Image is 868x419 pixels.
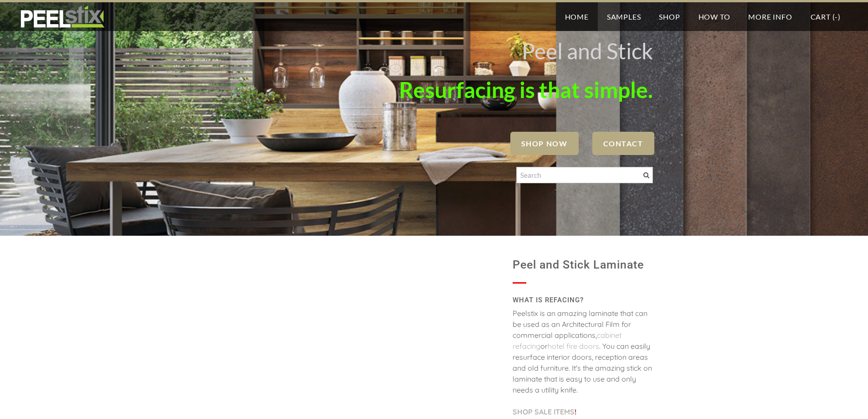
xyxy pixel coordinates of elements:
a: Home [556,2,598,31]
a: SHOP NOW [510,132,579,155]
a: cabinet refacing [513,331,621,351]
a: SHOP SALE ITEMS [513,407,575,416]
a: More Info [739,2,801,31]
img: REFACE SUPPLIES [18,5,106,28]
a: Contact [592,132,654,155]
a: Shop [650,2,689,31]
font: Peel and Stick ​ [522,38,653,64]
span: - [835,12,838,21]
input: Search [516,167,653,183]
font: Resurfacing is that simple. [399,77,653,103]
a: How To [689,2,740,31]
a: Samples [598,2,650,31]
font: ! [513,407,576,416]
h1: Peel and Stick Laminate [513,254,653,276]
h2: WHAT IS REFACING? [513,293,653,308]
a: hotel fire doors [548,341,599,351]
a: Cart (-) [801,2,850,31]
span: Search [643,172,649,178]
